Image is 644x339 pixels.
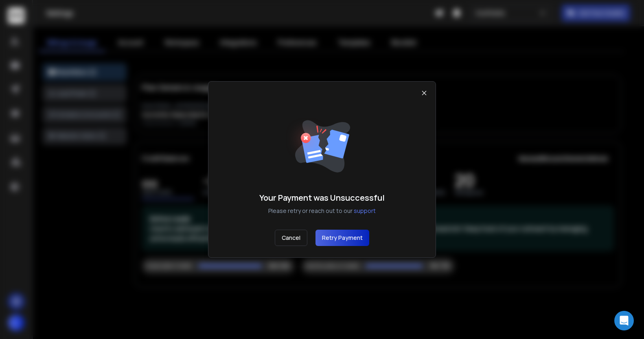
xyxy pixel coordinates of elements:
p: Please retry or reach out to our [259,207,385,215]
div: Open Intercom Messenger [614,311,634,330]
h1: Your Payment was Unsuccessful [259,192,385,204]
button: support [354,207,376,215]
img: image [285,109,359,182]
button: Retry Payment [315,230,369,246]
button: Cancel [275,230,307,246]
